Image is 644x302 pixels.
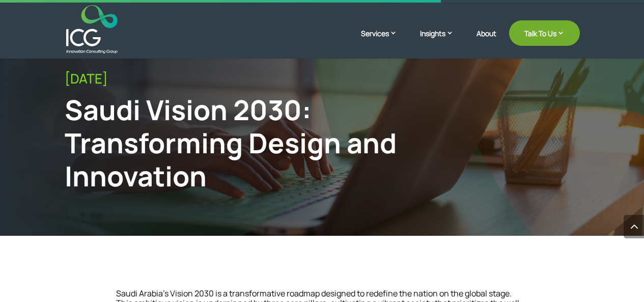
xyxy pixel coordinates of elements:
[477,30,496,53] a: About
[65,71,580,87] div: [DATE]
[593,253,644,302] iframe: Chat Widget
[509,20,580,46] a: Talk To Us
[65,93,461,192] div: Saudi Vision 2030: Transforming Design and Innovation
[420,28,464,53] a: Insights
[66,5,118,53] img: ICG
[361,28,407,53] a: Services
